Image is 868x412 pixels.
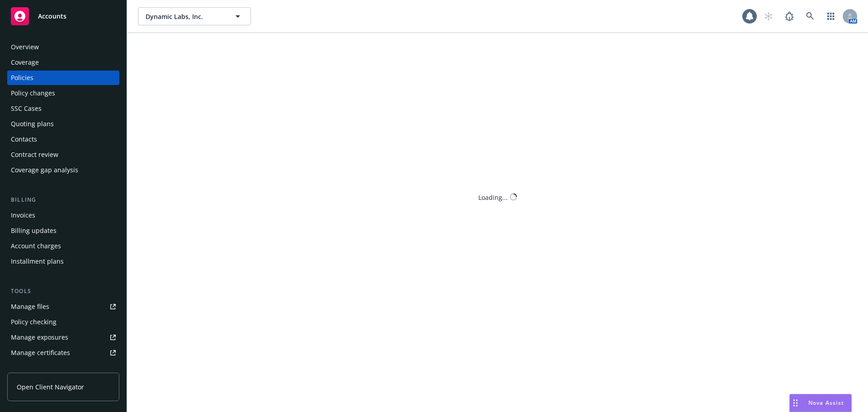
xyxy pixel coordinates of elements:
[7,71,119,85] a: Policies
[759,7,778,25] a: Start snowing
[17,382,84,392] span: Open Client Navigator
[7,132,119,147] a: Contacts
[11,315,57,329] div: Policy checking
[7,346,119,360] a: Manage certificates
[11,40,39,54] div: Overview
[789,394,852,412] button: Nova Assist
[11,361,57,375] div: Manage claims
[808,399,844,407] span: Nova Assist
[801,7,819,25] a: Search
[7,330,119,345] a: Manage exposures
[11,101,42,116] div: SSC Cases
[7,208,119,223] a: Invoices
[7,223,119,238] a: Billing updates
[11,132,37,147] div: Contacts
[7,315,119,329] a: Policy checking
[7,287,119,296] div: Tools
[780,7,798,25] a: Report a Bug
[7,86,119,100] a: Policy changes
[11,254,64,269] div: Installment plans
[7,117,119,131] a: Quoting plans
[11,299,49,314] div: Manage files
[138,7,251,25] button: Dynamic Labs, Inc.
[11,163,78,177] div: Coverage gap analysis
[7,254,119,269] a: Installment plans
[7,299,119,314] a: Manage files
[11,223,57,238] div: Billing updates
[7,195,119,204] div: Billing
[11,117,54,131] div: Quoting plans
[7,55,119,70] a: Coverage
[7,40,119,54] a: Overview
[11,55,39,70] div: Coverage
[11,346,70,360] div: Manage certificates
[7,361,119,375] a: Manage claims
[7,163,119,177] a: Coverage gap analysis
[822,7,840,25] a: Switch app
[7,147,119,162] a: Contract review
[11,208,35,223] div: Invoices
[478,192,508,202] div: Loading...
[7,239,119,253] a: Account charges
[7,4,119,29] a: Accounts
[146,12,224,21] span: Dynamic Labs, Inc.
[7,101,119,116] a: SSC Cases
[11,71,33,85] div: Policies
[11,147,58,162] div: Contract review
[11,239,61,253] div: Account charges
[38,13,66,20] span: Accounts
[790,394,801,412] div: Drag to move
[11,86,55,100] div: Policy changes
[11,330,68,345] div: Manage exposures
